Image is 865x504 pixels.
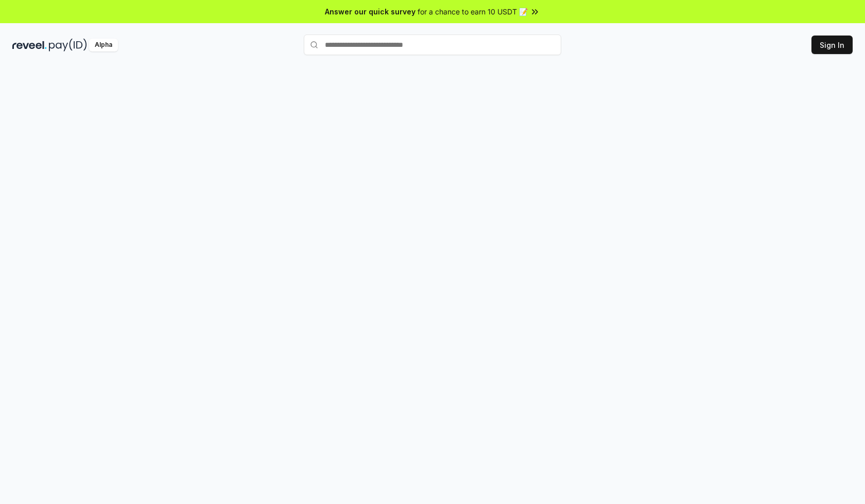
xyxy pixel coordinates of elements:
[12,39,47,51] img: reveel_dark
[811,36,853,54] button: Sign In
[325,6,416,17] span: Answer our quick survey
[418,6,528,17] span: for a chance to earn 10 USDT 📝
[89,39,118,51] div: Alpha
[49,39,87,51] img: pay_id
